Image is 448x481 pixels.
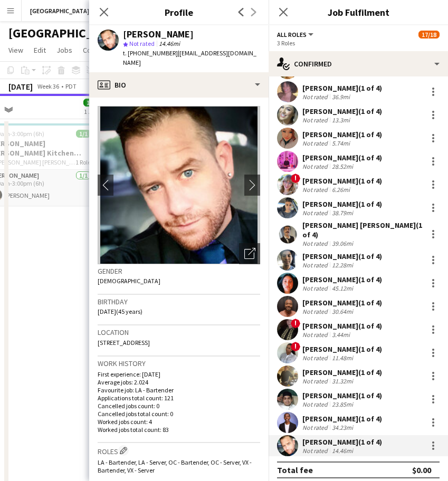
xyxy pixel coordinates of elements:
[302,331,330,339] div: Not rated
[330,261,355,269] div: 12.28mi
[418,31,440,39] span: 17/18
[330,331,352,339] div: 3.44mi
[302,252,382,261] div: [PERSON_NAME] (1 of 4)
[98,359,260,368] h3: Work history
[302,275,382,284] div: [PERSON_NAME] (1 of 4)
[302,437,382,447] div: [PERSON_NAME] (1 of 4)
[330,93,352,101] div: 36.9mi
[302,391,382,400] div: [PERSON_NAME] (1 of 4)
[98,394,260,402] p: Applications total count: 121
[291,342,300,351] span: !
[277,31,307,39] span: All roles
[302,414,382,424] div: [PERSON_NAME] (1 of 4)
[302,162,330,170] div: Not rated
[98,410,260,418] p: Cancelled jobs total count: 0
[269,5,448,19] h3: Job Fulfilment
[98,402,260,410] p: Cancelled jobs count: 0
[98,458,252,474] span: LA - Bartender, LA - Server, OC - Bartender, OC - Server, VX - Bartender, VX - Server
[302,284,330,292] div: Not rated
[277,39,440,47] div: 3 Roles
[330,116,352,124] div: 13.3mi
[291,174,300,183] span: !
[34,45,46,55] span: Edit
[302,116,330,124] div: Not rated
[277,31,315,39] button: All roles
[98,378,260,386] p: Average jobs: 2.024
[302,83,382,93] div: [PERSON_NAME] (1 of 4)
[330,162,355,170] div: 28.52mi
[302,424,330,431] div: Not rated
[302,93,330,101] div: Not rated
[302,130,382,139] div: [PERSON_NAME] (1 of 4)
[30,43,50,57] a: Edit
[291,319,300,328] span: !
[98,418,260,426] p: Worked jobs count: 4
[98,266,260,276] h3: Gender
[302,298,382,307] div: [PERSON_NAME] (1 of 4)
[98,106,260,264] img: Crew avatar or photo
[98,370,260,378] p: First experience: [DATE]
[302,239,330,247] div: Not rated
[83,45,107,55] span: Comms
[239,243,260,264] div: Open photos pop-in
[302,186,330,194] div: Not rated
[89,5,269,19] h3: Profile
[98,277,160,285] span: [DEMOGRAPHIC_DATA]
[98,297,260,306] h3: Birthday
[98,445,260,456] h3: Roles
[330,239,355,247] div: 39.06mi
[302,153,382,162] div: [PERSON_NAME] (1 of 4)
[98,339,150,347] span: [STREET_ADDRESS]
[330,400,355,408] div: 23.85mi
[302,176,382,186] div: [PERSON_NAME] (1 of 4)
[123,49,178,57] span: t. [PHONE_NUMBER]
[302,377,330,385] div: Not rated
[277,465,313,475] div: Total fee
[98,386,260,394] p: Favourite job: LA - Bartender
[157,40,182,47] span: 14.46mi
[302,107,382,116] div: [PERSON_NAME] (1 of 4)
[79,43,111,57] a: Comms
[56,45,72,55] span: Jobs
[8,25,250,41] h1: [GEOGRAPHIC_DATA], [GEOGRAPHIC_DATA]
[302,209,330,217] div: Not rated
[330,284,355,292] div: 45.12mi
[302,307,330,315] div: Not rated
[330,377,355,385] div: 31.32mi
[330,186,352,194] div: 6.26mi
[22,1,160,21] button: [GEOGRAPHIC_DATA], [GEOGRAPHIC_DATA]
[302,400,330,408] div: Not rated
[330,447,355,455] div: 14.46mi
[330,354,355,362] div: 11.48mi
[302,139,330,147] div: Not rated
[302,447,330,455] div: Not rated
[302,344,382,354] div: [PERSON_NAME] (1 of 4)
[75,158,91,166] span: 1 Role
[4,43,27,57] a: View
[330,139,352,147] div: 5.74mi
[84,108,98,116] div: 1 Job
[412,465,431,475] div: $0.00
[89,72,269,98] div: Bio
[98,307,142,315] span: [DATE] (45 years)
[52,43,77,57] a: Jobs
[76,130,91,138] span: 1/1
[129,40,155,47] span: Not rated
[302,261,330,269] div: Not rated
[8,81,33,92] div: [DATE]
[269,51,448,76] div: Confirmed
[35,82,61,90] span: Week 36
[302,199,382,209] div: [PERSON_NAME] (1 of 4)
[302,368,382,377] div: [PERSON_NAME] (1 of 4)
[330,424,355,431] div: 34.23mi
[98,426,260,434] p: Worked jobs total count: 83
[302,220,423,239] div: [PERSON_NAME] [PERSON_NAME] (1 of 4)
[302,354,330,362] div: Not rated
[330,209,355,217] div: 38.79mi
[8,45,23,55] span: View
[302,321,382,331] div: [PERSON_NAME] (1 of 4)
[65,82,77,90] div: PDT
[83,99,98,107] span: 1/1
[330,307,355,315] div: 30.64mi
[98,328,260,337] h3: Location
